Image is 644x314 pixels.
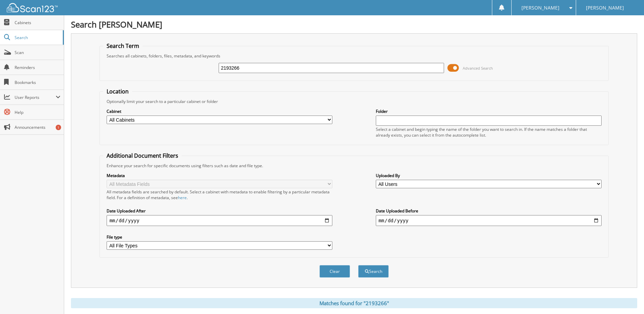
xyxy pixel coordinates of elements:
[103,88,132,95] legend: Location
[521,6,559,10] span: [PERSON_NAME]
[376,108,602,114] label: Folder
[103,42,143,50] legend: Search Term
[15,20,60,25] span: Cabinets
[15,65,60,70] span: Reminders
[103,99,605,104] div: Optionally limit your search to a particular cabinet or folder
[15,35,59,40] span: Search
[376,208,602,214] label: Date Uploaded Before
[319,265,350,278] button: Clear
[56,125,61,130] div: 1
[15,109,60,115] span: Help
[103,163,605,169] div: Enhance your search for specific documents using filters such as date and file type.
[178,195,187,200] a: here
[586,6,624,10] span: [PERSON_NAME]
[376,126,602,138] div: Select a cabinet and begin typing the name of the folder you want to search in. If the name match...
[376,173,602,178] label: Uploaded By
[71,298,637,308] div: Matches found for "2193266"
[107,173,332,178] label: Metadata
[107,108,332,114] label: Cabinet
[15,94,56,100] span: User Reports
[463,66,493,71] span: Advanced Search
[107,189,332,200] div: All metadata fields are searched by default. Select a cabinet with metadata to enable filtering b...
[103,53,605,59] div: Searches all cabinets, folders, files, metadata, and keywords
[358,265,389,278] button: Search
[107,208,332,214] label: Date Uploaded After
[103,152,182,159] legend: Additional Document Filters
[15,50,60,55] span: Scan
[71,19,637,30] h1: Search [PERSON_NAME]
[107,234,332,240] label: File type
[15,80,60,85] span: Bookmarks
[376,215,602,226] input: end
[107,215,332,226] input: start
[15,124,60,130] span: Announcements
[7,3,58,12] img: scan123-logo-white.svg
